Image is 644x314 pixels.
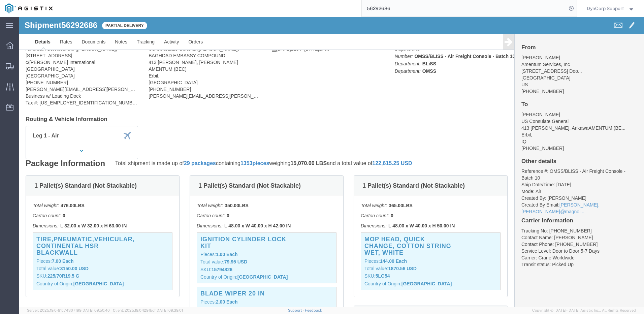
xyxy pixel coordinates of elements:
a: Support [288,308,305,312]
button: DynCorp Support [586,4,635,12]
span: DynCorp Support [587,5,624,12]
img: logo [5,3,53,13]
span: [DATE] 09:50:40 [82,308,110,312]
a: Feedback [305,308,322,312]
iframe: FS Legacy Container [19,17,644,307]
span: Server: 2025.19.0-91c74307f99 [27,308,110,312]
span: [DATE] 09:39:01 [156,308,183,312]
input: Search for shipment number, reference number [362,0,567,17]
span: Client: 2025.19.0-129fbcf [113,308,183,312]
span: Copyright © [DATE]-[DATE] Agistix Inc., All Rights Reserved [532,308,636,313]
